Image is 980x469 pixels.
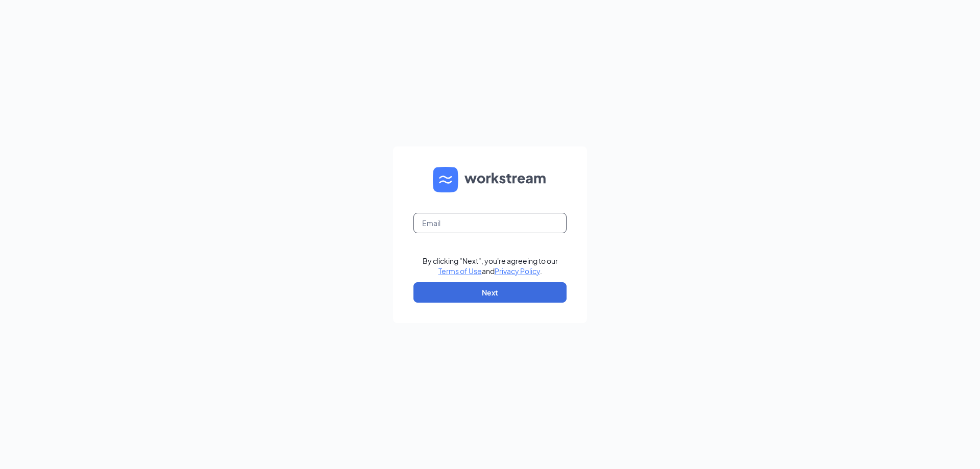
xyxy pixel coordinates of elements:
button: Next [413,282,567,303]
img: WS logo and Workstream text [433,167,547,192]
input: Email [413,213,567,233]
div: By clicking "Next", you're agreeing to our and . [423,256,558,276]
a: Privacy Policy [495,266,540,276]
a: Terms of Use [438,266,482,276]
